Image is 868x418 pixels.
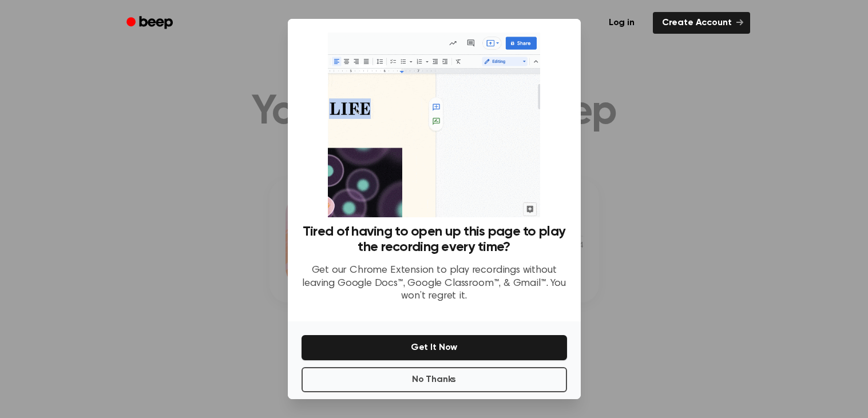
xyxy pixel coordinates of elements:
[302,224,567,255] h3: Tired of having to open up this page to play the recording every time?
[653,12,750,34] a: Create Account
[118,12,183,34] a: Beep
[302,367,567,392] button: No Thanks
[302,335,567,360] button: Get It Now
[597,10,646,36] a: Log in
[328,33,540,217] img: Beep extension in action
[302,264,567,303] p: Get our Chrome Extension to play recordings without leaving Google Docs™, Google Classroom™, & Gm...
